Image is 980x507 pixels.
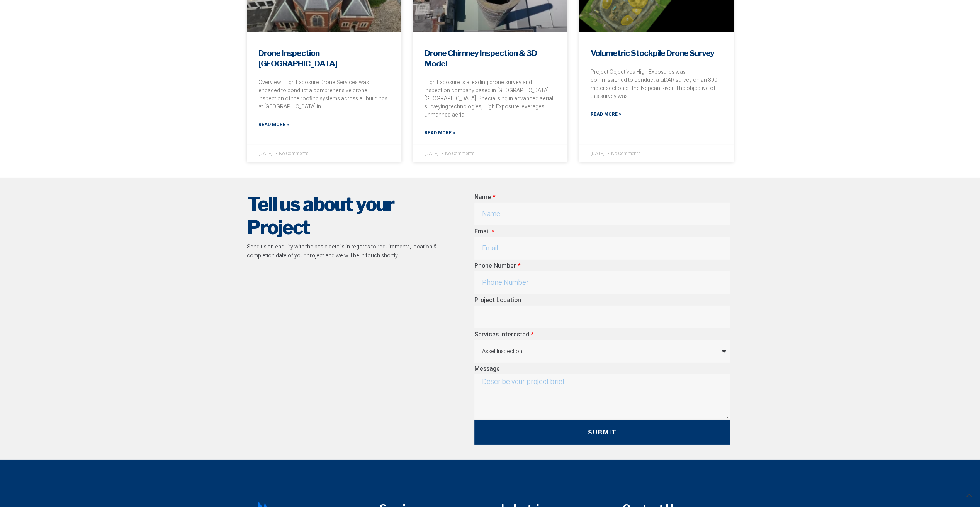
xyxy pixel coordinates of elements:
[591,111,621,118] a: Read more about Volumetric Stockpile Drone Survey
[606,150,641,157] span: No Comments
[247,243,444,260] p: Send us an enquiry with the basic details in regards to requirements, location & completion date ...
[474,330,533,340] label: Services Interested
[258,48,337,68] a: Drone Inspection – [GEOGRAPHIC_DATA]
[258,78,390,111] p: Overview: High Exposure Drone Services was engaged to conduct a comprehensive drone inspection of...
[474,261,520,271] label: Phone Number
[474,271,730,294] input: Only numbers and phone characters (#, -, *, etc) are accepted.
[258,121,289,128] a: Read more about Drone Inspection – St Vincents College
[474,296,521,306] label: Project Location
[591,150,605,157] span: [DATE]
[425,78,556,119] p: High Exposure is a leading drone survey and inspection company based in [GEOGRAPHIC_DATA], [GEOGR...
[273,150,309,157] span: No Comments
[474,420,730,445] button: Submit
[474,364,500,374] label: Message
[591,48,714,58] a: Volumetric Stockpile Drone Survey
[440,150,475,157] span: No Comments
[591,68,722,100] p: Project Objectives High Exposures was commissioned to conduct a LiDAR survey on an 800-meter sect...
[474,237,730,260] input: Email
[247,193,444,239] h2: Tell us about your Project
[425,129,455,137] a: Read more about Drone Chimney Inspection & 3D Model
[474,203,730,225] input: Name
[425,48,537,68] a: Drone Chimney Inspection & 3D Model
[474,193,495,203] label: Name
[474,227,494,237] label: Email
[588,428,617,437] span: Submit
[425,150,438,157] span: [DATE]
[258,150,272,157] span: [DATE]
